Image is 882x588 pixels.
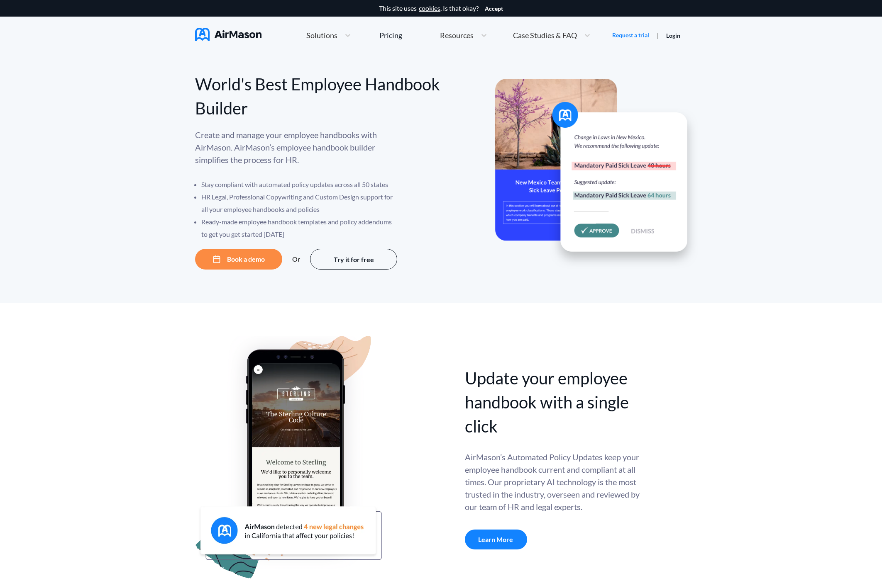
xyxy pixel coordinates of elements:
[310,249,397,270] button: Try it for free
[292,255,300,263] div: Or
[195,28,261,41] img: AirMason Logo
[195,249,282,270] button: Book a demo
[495,79,699,269] img: hero-banner
[666,32,680,39] a: Login
[465,530,527,549] a: Learn More
[195,72,441,120] div: World's Best Employee Handbook Builder
[657,31,659,39] span: |
[379,28,402,43] a: Pricing
[195,336,382,578] img: handbook apu
[485,5,503,12] button: Accept cookies
[306,32,337,39] span: Solutions
[201,178,398,191] li: Stay compliant with automated policy updates across all 50 states
[201,191,398,216] li: HR Legal, Professional Copywriting and Custom Design support for all your employee handbooks and ...
[612,31,649,39] a: Request a trial
[195,129,398,166] p: Create and manage your employee handbooks with AirMason. AirMason’s employee handbook builder sim...
[201,216,398,241] li: Ready-made employee handbook templates and policy addendums to get you get started [DATE]
[465,451,641,513] div: AirMason’s Automated Policy Updates keep your employee handbook current and compliant at all time...
[465,366,641,438] div: Update your employee handbook with a single click
[440,32,474,39] span: Resources
[419,5,440,12] a: cookies
[513,32,577,39] span: Case Studies & FAQ
[379,32,402,39] div: Pricing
